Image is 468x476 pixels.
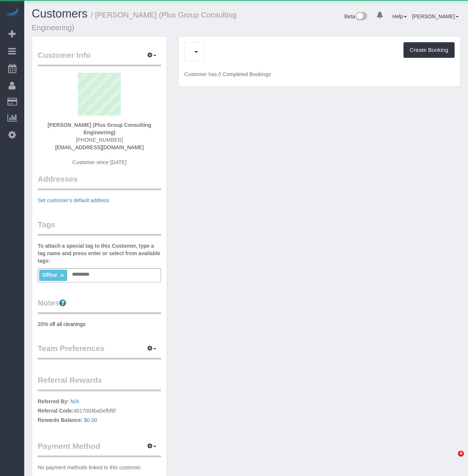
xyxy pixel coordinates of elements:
[38,416,83,424] label: Rewards Balance:
[184,71,455,78] p: Customer has 0 Completed Bookings
[38,375,161,391] legend: Referral Rewards
[458,451,464,457] span: 4
[345,13,368,19] a: Beta
[38,398,69,405] label: Referred By:
[76,137,123,143] span: [PHONE_NUMBER]
[38,320,161,328] pre: 20% off all cleanings
[38,441,161,457] legend: Payment Method
[38,297,161,314] legend: Notes
[38,219,161,236] legend: Tags
[38,242,161,264] label: To attach a special tag to this Customer, type a tag name and press enter or select from availabl...
[443,451,461,469] iframe: Intercom live chat
[403,42,455,58] button: Create Booking
[47,122,151,135] strong: [PERSON_NAME] (Plus Group Consulting Engineering)
[38,50,161,66] legend: Customer Info
[72,159,126,165] span: Customer since [DATE]
[32,7,88,20] a: Customers
[38,407,73,414] label: Referral Code:
[60,272,64,279] a: ×
[42,272,57,278] span: Office
[38,197,109,203] a: Set customer's default address
[55,144,144,150] a: [EMAIL_ADDRESS][DOMAIN_NAME]
[4,7,19,18] img: Automaid Logo
[38,343,161,360] legend: Team Preferences
[38,398,161,426] p: 4b17004ba5efbf6f
[355,12,367,22] img: New interface
[32,11,236,32] small: / [PERSON_NAME] (Plus Group Consulting Engineering)
[38,464,161,471] p: No payment methods linked to this customer.
[392,13,407,19] a: Help
[412,13,459,19] a: [PERSON_NAME]
[84,417,97,423] a: $0.00
[70,398,79,404] a: N/A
